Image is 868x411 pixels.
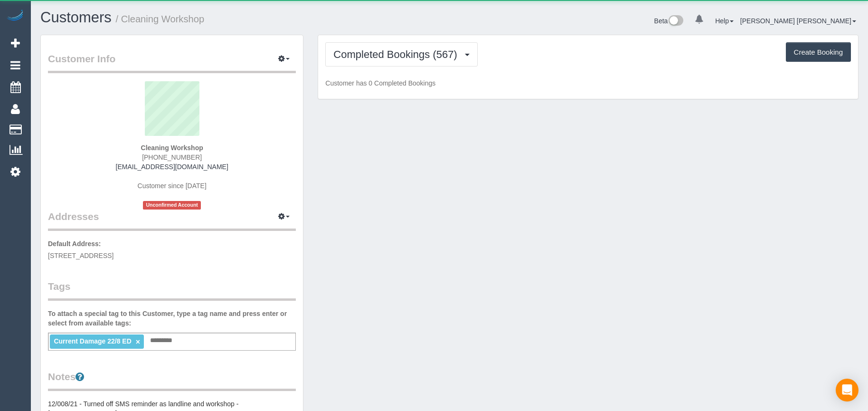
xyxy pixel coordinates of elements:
[116,163,228,171] a: [EMAIL_ADDRESS][DOMAIN_NAME]
[715,17,734,25] a: Help
[333,48,462,60] span: Completed Bookings (567)
[48,309,296,328] label: To attach a special tag to this Customer, type a tag name and press enter or select from availabl...
[116,14,205,24] small: / Cleaning Workshop
[654,17,684,25] a: Beta
[836,379,859,401] div: Open Intercom Messenger
[325,42,478,67] button: Completed Bookings (567)
[143,201,201,209] span: Unconfirmed Account
[54,337,131,345] span: Current Damage 22/8 ED
[138,182,207,190] span: Customer since [DATE]
[40,9,112,26] a: Customers
[740,17,856,25] a: [PERSON_NAME] [PERSON_NAME]
[142,153,202,161] span: [PHONE_NUMBER]
[325,78,851,88] p: Customer has 0 Completed Bookings
[141,144,203,152] strong: Cleaning Workshop
[48,52,296,73] legend: Customer Info
[48,370,296,391] legend: Notes
[6,10,25,23] img: Automaid Logo
[48,239,101,249] label: Default Address:
[136,338,140,346] a: ×
[786,42,851,62] button: Create Booking
[48,279,296,301] legend: Tags
[668,15,683,28] img: New interface
[48,252,113,259] span: [STREET_ADDRESS]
